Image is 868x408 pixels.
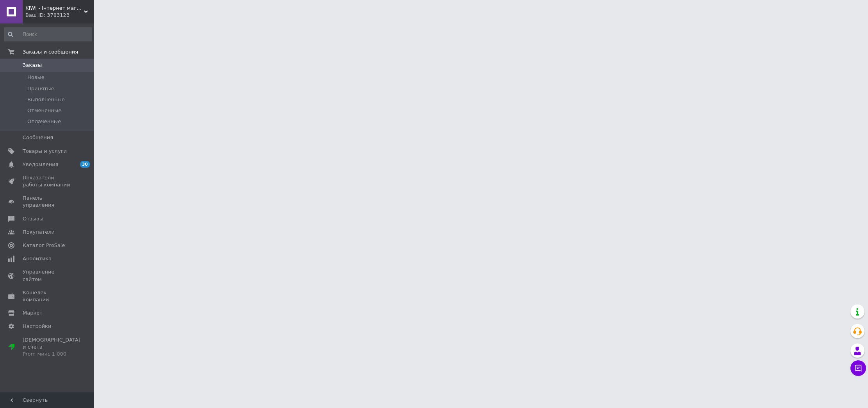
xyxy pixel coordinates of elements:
span: Покупатели [23,229,55,236]
span: Аналитика [23,255,52,262]
span: Маркет [23,310,43,317]
span: [DEMOGRAPHIC_DATA] и счета [23,336,80,358]
span: Принятые [27,85,54,92]
span: Отзывы [23,215,43,222]
span: Оплаченные [27,118,61,125]
span: Заказы [23,62,42,69]
div: Ваш ID: 3783123 [25,12,94,19]
div: Prom микс 1 000 [23,351,80,358]
input: Поиск [4,27,92,41]
button: Чат с покупателем [850,360,866,376]
span: Уведомления [23,161,58,168]
span: Настройки [23,323,51,330]
span: Кошелек компании [23,289,72,303]
span: Товары и услуги [23,148,67,155]
span: Выполненные [27,96,65,103]
span: Новые [27,74,45,81]
span: KIWI - Інтернет магазин [25,5,84,12]
span: Сообщения [23,134,53,141]
span: 30 [80,161,90,168]
span: Показатели работы компании [23,174,72,188]
span: Каталог ProSale [23,242,65,249]
span: Панель управления [23,195,72,209]
span: Управление сайтом [23,268,72,283]
span: Заказы и сообщения [23,48,78,55]
span: Отмененные [27,107,61,114]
